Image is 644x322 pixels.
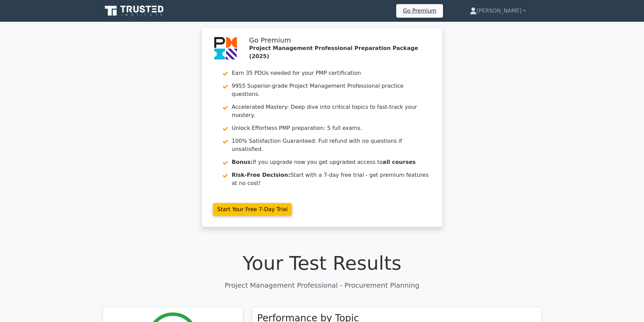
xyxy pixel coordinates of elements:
[454,4,542,18] a: [PERSON_NAME]
[213,203,292,216] a: Start Your Free 7-Day Trial
[102,280,542,290] p: Project Management Professional - Procurement Planning
[102,252,542,274] h1: Your Test Results
[399,6,440,15] a: Go Premium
